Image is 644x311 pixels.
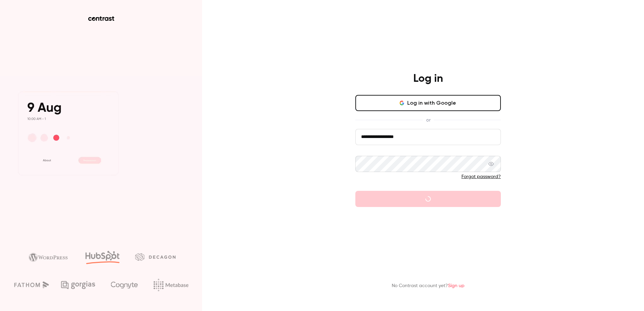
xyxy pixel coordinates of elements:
p: No Contrast account yet? [392,282,464,289]
img: decagon [135,253,175,261]
h4: Log in [413,72,443,85]
a: Sign up [448,283,464,288]
span: or [423,116,434,124]
button: Log in with Google [355,95,501,111]
a: Forgot password? [461,174,501,179]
